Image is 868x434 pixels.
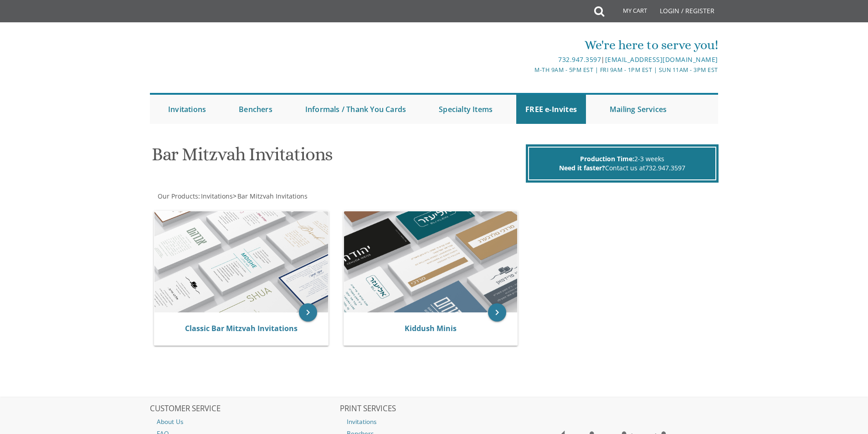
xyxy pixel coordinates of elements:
span: Need it faster? [559,163,605,172]
a: Mailing Services [601,95,676,124]
span: Production Time: [580,154,634,163]
a: 732.947.3597 [645,163,685,172]
a: Benchers [230,95,282,124]
h1: Bar Mitzvah Invitations [152,144,524,171]
a: Our Products [157,192,198,200]
span: Invitations [201,192,233,200]
img: Classic Bar Mitzvah Invitations [154,211,328,312]
a: My Cart [603,1,653,24]
a: Invitations [340,416,529,428]
a: Bar Mitzvah Invitations [236,192,308,200]
a: About Us [150,416,339,428]
a: Kiddush Minis [405,323,457,333]
a: [EMAIL_ADDRESS][DOMAIN_NAME] [605,55,718,64]
a: Informals / Thank You Cards [296,95,415,124]
span: > [233,192,308,200]
a: 732.947.3597 [558,55,601,64]
div: We're here to serve you! [340,36,718,54]
a: Invitations [200,192,233,200]
h2: CUSTOMER SERVICE [150,404,339,414]
a: Invitations [159,95,215,124]
div: 2-3 weeks Contact us at [528,147,716,180]
h2: PRINT SERVICES [340,404,529,414]
img: Kiddush Minis [344,211,518,312]
div: : [150,192,434,201]
a: Classic Bar Mitzvah Invitations [185,323,298,333]
a: Specialty Items [430,95,502,124]
a: keyboard_arrow_right [299,303,317,322]
a: FREE e-Invites [516,95,586,124]
div: | [340,54,718,65]
span: Bar Mitzvah Invitations [237,192,308,200]
a: keyboard_arrow_right [488,303,506,322]
div: M-Th 9am - 5pm EST | Fri 9am - 1pm EST | Sun 11am - 3pm EST [340,65,718,75]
